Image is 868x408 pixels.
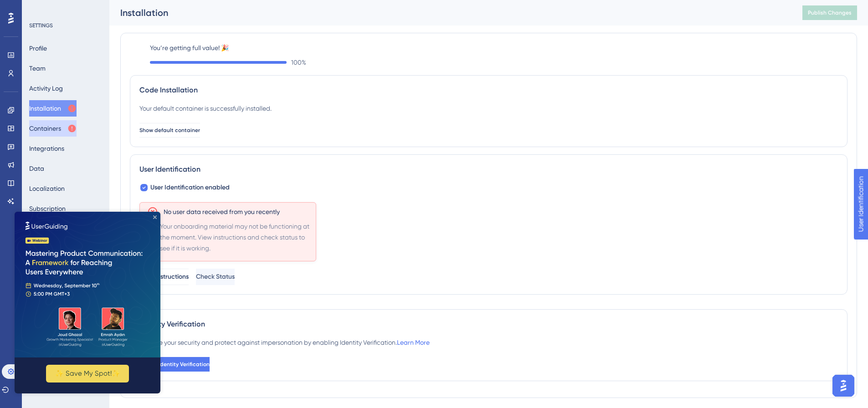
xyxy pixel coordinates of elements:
[29,60,46,76] button: Team
[150,182,230,193] span: User Identification enabled
[29,22,103,29] div: SETTINGS
[139,319,838,330] div: Identity Verification
[150,42,847,53] label: You’re getting full value! 🎉
[808,9,852,16] span: Publish Changes
[29,100,77,117] button: Installation
[29,120,77,137] button: Containers
[139,4,142,7] div: Close Preview
[139,85,838,96] div: Code Installation
[160,221,312,254] span: Your onboarding material may not be functioning at the moment. View instructions and check status...
[139,271,189,282] span: View Instructions
[29,40,47,56] button: Profile
[196,271,235,282] span: Check Status
[196,269,235,285] button: Check Status
[139,123,200,138] button: Show default container
[139,361,210,368] span: Enable Identity Verification
[139,164,838,175] div: User Identification
[29,80,63,97] button: Activity Log
[802,5,857,20] button: Publish Changes
[139,357,210,372] button: Enable Identity Verification
[29,140,64,157] button: Integrations
[29,180,65,197] button: Localization
[139,269,189,285] button: View Instructions
[31,153,114,171] button: ✨ Save My Spot!✨
[7,2,63,13] span: User Identification
[120,6,780,19] div: Installation
[139,337,430,348] div: Improve your security and protect against impersonation by enabling Identity Verification.
[139,127,200,134] span: Show default container
[291,57,306,68] span: 100 %
[830,372,857,399] iframe: UserGuiding AI Assistant Launcher
[397,339,430,346] a: Learn More
[29,200,66,217] button: Subscription
[139,103,272,114] div: Your default container is successfully installed.
[164,206,280,217] span: No user data received from you recently
[29,160,44,177] button: Data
